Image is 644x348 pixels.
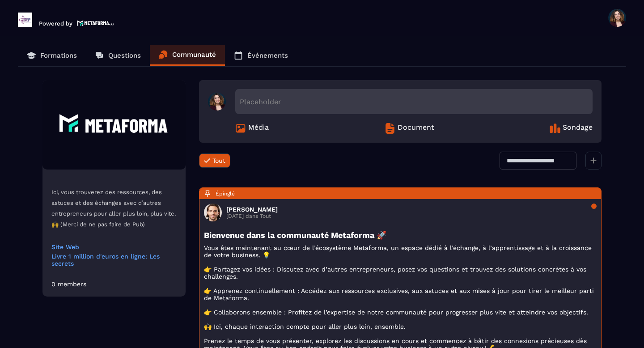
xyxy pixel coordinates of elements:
[51,243,177,250] a: Site Web
[51,280,86,288] div: 0 members
[226,206,278,213] h3: [PERSON_NAME]
[216,191,235,197] span: Épinglé
[18,13,32,27] img: logo-branding
[77,19,114,27] img: logo
[51,253,177,267] a: Livre 1 million d'euros en ligne: Les secrets
[40,51,77,59] p: Formations
[248,123,269,134] span: Média
[108,51,141,59] p: Questions
[39,20,72,27] p: Powered by
[18,45,86,66] a: Formations
[226,213,278,219] p: [DATE] dans Tout
[235,89,593,114] div: Placeholder
[563,123,593,134] span: Sondage
[212,157,225,164] span: Tout
[172,51,216,59] p: Communauté
[150,45,225,66] a: Communauté
[398,123,434,134] span: Document
[204,230,597,240] h3: Bienvenue dans la communauté Metaforma 🚀
[86,45,150,66] a: Questions
[51,187,177,230] p: Ici, vous trouverez des ressources, des astuces et des échanges avec d’autres entrepreneurs pour ...
[42,80,186,170] img: Community background
[247,51,288,59] p: Événements
[225,45,297,66] a: Événements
